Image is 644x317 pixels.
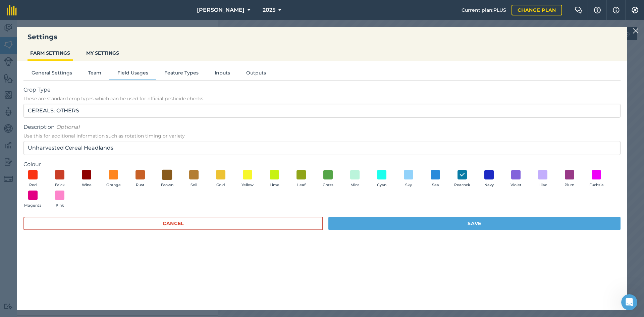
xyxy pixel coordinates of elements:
a: Change plan [512,5,562,15]
button: Outputs [238,69,274,79]
button: Feature Types [156,69,207,79]
button: Emoji picker [10,220,16,225]
span: Soil [191,182,197,188]
button: Yellow [238,170,257,188]
div: Many thanks, [11,121,105,128]
div: Michael says… [5,151,129,259]
button: Soil [184,170,203,188]
span: Peacock [454,182,470,188]
span: Use this for additional information such as rotation timing or variety [23,133,621,139]
button: Upload attachment [32,220,37,225]
span: Plum [565,182,575,188]
span: Pink [56,203,64,209]
button: Sea [426,170,445,188]
button: Orange [104,170,123,188]
img: svg+xml;base64,PHN2ZyB4bWxucz0iaHR0cDovL3d3dy53My5vcmcvMjAwMC9zdmciIHdpZHRoPSIxNyIgaGVpZ2h0PSIxNy... [613,6,620,14]
button: Navy [480,170,498,188]
div: Daisy [11,128,105,135]
div: Hi [PERSON_NAME],I am using Google Chrome. Is it definitely not possible to delete 2026 and start... [24,151,129,251]
span: 2025 [263,6,275,14]
button: Mint [345,170,364,188]
button: Lilac [533,170,552,188]
span: Gold [216,182,225,188]
button: Cyan [372,170,391,188]
button: Inputs [207,69,238,79]
button: Gold [211,170,230,188]
button: Pink [50,191,69,209]
span: [PERSON_NAME] [197,6,245,14]
button: General Settings [23,69,80,79]
em: Optional [56,124,79,130]
img: Profile image for Daisy [19,4,30,14]
div: Close [118,3,130,15]
span: Lime [270,182,279,188]
button: Brick [50,170,69,188]
div: Daisy • 17m ago [11,140,45,144]
button: Brown [158,170,176,188]
span: Yellow [241,182,254,188]
span: Magenta [24,203,42,209]
span: Rust [136,182,145,188]
button: Fuchsia [587,170,606,188]
button: Red [23,170,42,188]
span: Violet [511,182,522,188]
span: Sea [432,182,439,188]
button: Field Usages [109,69,156,79]
button: FARM SETTINGS [28,47,73,59]
span: Red [29,182,37,188]
span: Current plan : PLUS [462,6,506,14]
button: MY SETTINGS [84,47,122,59]
button: Lime [265,170,284,188]
span: Navy [484,182,494,188]
button: Rust [131,170,150,188]
span: Mint [351,182,359,188]
span: Lilac [538,182,547,188]
button: Leaf [292,170,311,188]
button: Peacock [453,170,472,188]
img: svg+xml;base64,PHN2ZyB4bWxucz0iaHR0cDovL3d3dy53My5vcmcvMjAwMC9zdmciIHdpZHRoPSIyMiIgaGVpZ2h0PSIzMC... [633,27,639,35]
span: Crop Type [23,86,621,94]
button: Sky [399,170,418,188]
button: Home [105,3,118,15]
span: Leaf [297,182,306,188]
button: Wine [77,170,96,188]
button: Cancel [23,217,323,230]
button: Gif picker [21,220,26,225]
span: Orange [106,182,121,188]
button: Violet [506,170,525,188]
div: When you remove the duplicates using the process in the guide I sent you previously, the history ... [11,16,105,82]
h3: Settings [17,32,627,42]
input: Start typing to search for crop type [23,104,621,118]
img: A cog icon [631,7,639,13]
div: Hi [PERSON_NAME], I am using Google Chrome. Is it definitely not possible to delete 2026 and star... [30,155,123,247]
span: Sky [405,182,412,188]
h1: Daisy [33,3,47,8]
button: Save [328,217,621,230]
button: Grass [319,170,337,188]
button: Send a message… [115,217,126,228]
span: Cyan [377,182,386,188]
img: fieldmargin Logo [7,5,17,15]
button: Plum [560,170,579,188]
span: Grass [323,182,333,188]
img: svg+xml;base64,PHN2ZyB4bWxucz0iaHR0cDovL3d3dy53My5vcmcvMjAwMC9zdmciIHdpZHRoPSIxOCIgaGVpZ2h0PSIyNC... [459,171,465,179]
button: Team [80,69,109,79]
p: Active 30m ago [33,8,67,15]
button: Start recording [43,220,48,225]
span: Brick [55,182,65,188]
div: It's strange you've been getting some error messages while using fieldmargin - please could you c... [11,85,105,118]
textarea: Message… [6,199,128,217]
span: Brown [161,182,173,188]
img: A question mark icon [593,7,601,13]
button: go back [4,3,17,15]
button: Magenta [23,191,42,209]
span: Wine [82,182,92,188]
span: These are standard crop types which can be used for official pesticide checks. [23,95,621,102]
img: Two speech bubbles overlapping with the left bubble in the forefront [575,7,583,13]
span: Fuchsia [589,182,604,188]
span: Description [23,123,621,131]
label: Colour [23,160,621,168]
iframe: Intercom live chat [621,294,637,310]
